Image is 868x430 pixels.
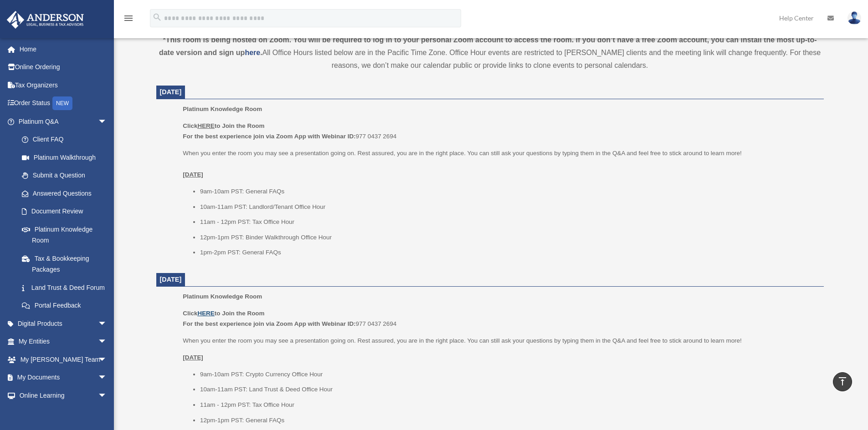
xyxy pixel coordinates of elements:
[13,202,121,221] a: Document Review
[52,96,72,110] div: NEW
[6,369,121,387] a: My Documentsarrow_drop_down
[98,112,116,131] span: arrow_drop_down
[6,314,121,333] a: Digital Productsarrow_drop_down
[13,184,121,202] a: Answered Questions
[123,13,134,24] i: menu
[98,333,116,351] span: arrow_drop_down
[200,186,817,197] li: 9am-10am PST: General FAQs
[13,278,121,297] a: Land Trust & Deed Forum
[6,94,121,113] a: Order StatusNEW
[183,293,262,300] span: Platinum Knowledge Room
[183,121,817,142] p: 977 0437 2694
[847,11,861,25] img: User Pic
[6,333,121,351] a: My Entitiesarrow_drop_down
[183,308,817,329] p: 977 0437 2694
[200,415,817,426] li: 12pm-1pm PST: General FAQs
[4,11,87,29] img: Anderson Advisors Platinum Portal
[98,350,116,369] span: arrow_drop_down
[200,232,817,243] li: 12pm-1pm PST: Binder Walkthrough Office Hour
[200,369,817,380] li: 9am-10am PST: Crypto Currency Office Hour
[183,148,817,180] p: When you enter the room you may see a presentation going on. Rest assured, you are in the right p...
[183,335,817,346] p: When you enter the room you may see a presentation going on. Rest assured, you are in the right p...
[156,34,824,72] div: All Office Hours listed below are in the Pacific Time Zone. Office Hour events are restricted to ...
[6,40,121,58] a: Home
[13,297,121,315] a: Portal Feedback
[6,76,121,94] a: Tax Organizers
[123,16,134,24] a: menu
[833,372,852,391] a: vertical_align_top
[200,400,817,410] li: 11am - 12pm PST: Tax Office Hour
[98,369,116,387] span: arrow_drop_down
[183,320,355,327] b: For the best experience join via Zoom App with Webinar ID:
[6,350,121,369] a: My [PERSON_NAME] Teamarrow_drop_down
[260,49,262,56] strong: .
[183,122,264,129] b: Click to Join the Room
[13,131,121,149] a: Client FAQ
[183,310,264,317] b: Click to Join the Room
[13,249,121,278] a: Tax & Bookkeeping Packages
[200,202,817,212] li: 10am-11am PST: Landlord/Tenant Office Hour
[6,58,121,76] a: Online Ordering
[197,122,214,129] u: HERE
[197,310,214,317] a: HERE
[183,354,203,361] u: [DATE]
[98,386,116,405] span: arrow_drop_down
[6,112,121,131] a: Platinum Q&Aarrow_drop_down
[152,12,162,22] i: search
[183,106,262,112] span: Platinum Knowledge Room
[183,133,355,140] b: For the best experience join via Zoom App with Webinar ID:
[13,220,116,249] a: Platinum Knowledge Room
[183,171,203,178] u: [DATE]
[200,384,817,395] li: 10am-11am PST: Land Trust & Deed Office Hour
[245,49,260,56] a: here
[200,217,817,228] li: 11am - 12pm PST: Tax Office Hour
[13,167,121,185] a: Submit a Question
[160,276,182,283] span: [DATE]
[200,247,817,258] li: 1pm-2pm PST: General FAQs
[160,88,182,96] span: [DATE]
[13,148,121,167] a: Platinum Walkthrough
[6,386,121,405] a: Online Learningarrow_drop_down
[837,376,848,387] i: vertical_align_top
[98,314,116,333] span: arrow_drop_down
